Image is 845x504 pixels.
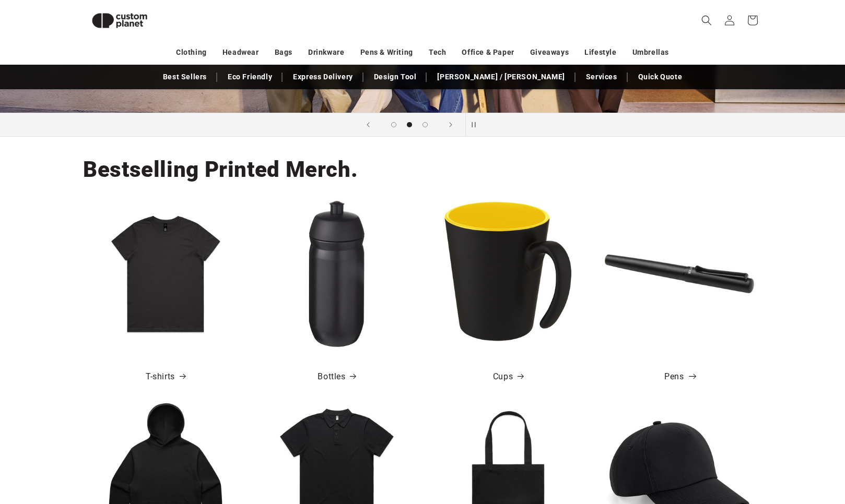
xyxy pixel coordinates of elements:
a: Headwear [222,43,259,62]
button: Load slide 1 of 3 [386,117,402,133]
a: T-shirts [146,369,185,385]
a: Clothing [176,43,207,62]
a: Umbrellas [632,43,669,62]
img: HydroFlex™ 500 ml squeezy sport bottle [262,199,412,349]
img: Oli 360 ml ceramic mug with handle [433,199,583,349]
a: Express Delivery [288,68,358,86]
a: Services [581,68,623,86]
a: [PERSON_NAME] / [PERSON_NAME] [432,68,570,86]
button: Load slide 2 of 3 [402,117,417,133]
a: Bags [275,43,292,62]
a: Pens & Writing [360,43,413,62]
a: Best Sellers [158,68,212,86]
img: Custom Planet [83,4,156,37]
iframe: Chat Widget [666,391,845,504]
button: Previous slide [357,113,380,136]
a: Cups [493,369,523,385]
button: Next slide [439,113,462,136]
summary: Search [695,9,718,32]
a: Bottles [318,369,356,385]
a: Eco Friendly [222,68,277,86]
a: Giveaways [530,43,569,62]
button: Pause slideshow [465,113,488,136]
a: Drinkware [308,43,344,62]
a: Pens [664,369,694,385]
a: Tech [429,43,446,62]
button: Load slide 3 of 3 [417,117,433,133]
h2: Bestselling Printed Merch. [83,155,358,184]
a: Quick Quote [633,68,688,86]
a: Design Tool [369,68,422,86]
a: Lifestyle [584,43,616,62]
a: Office & Paper [462,43,514,62]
